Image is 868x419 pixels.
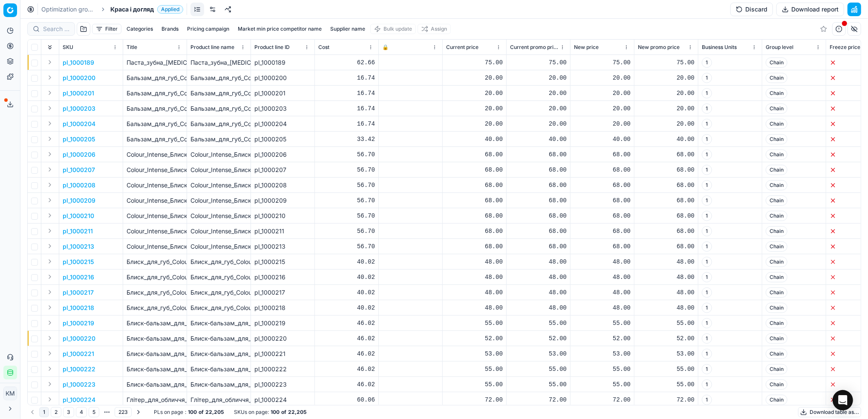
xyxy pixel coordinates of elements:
[254,242,311,251] div: pl_1000213
[254,212,311,220] div: pl_1000210
[318,120,375,128] div: 16.74
[318,288,375,297] div: 40.02
[110,5,183,14] span: Краса і доглядApplied
[45,180,55,190] button: Expand
[43,25,69,33] input: Search by SKU or title
[574,242,631,251] div: 68.00
[234,24,325,34] button: Market min price competitor name
[190,135,247,143] div: Бальзам_для_губ_Colour_Intense_SOS_complex_5_г
[45,302,55,313] button: Expand
[254,227,311,235] div: pl_1000211
[190,196,247,205] div: Colour_Intense_Блиск_для_губ__Jelly_Gloss__глянець_відтінок_04_(шимер_рум'янець)_6_мл
[702,57,712,68] span: 1
[702,134,712,144] span: 1
[510,166,567,174] div: 68.00
[510,74,567,82] div: 20.00
[63,74,95,82] p: pl_1000200
[45,195,55,205] button: Expand
[63,135,95,143] p: pl_1000205
[190,273,247,281] div: Блиск_для_губ_Colour_Intense_Pop_Neon_[MEDICAL_DATA]_10_мл_(03_банан)
[318,196,375,205] div: 56.70
[190,58,247,67] div: Паста_зубна_[MEDICAL_DATA]_Triple_protection_Fresh&Minty_100_мл
[766,149,787,160] span: Chain
[63,380,95,389] button: pl_1000223
[318,319,375,327] div: 46.02
[63,150,95,159] button: pl_1000206
[288,409,306,416] strong: 22,205
[318,74,375,82] div: 16.74
[63,89,94,98] p: pl_1000201
[318,334,375,343] div: 46.02
[638,166,695,174] div: 68.00
[446,104,503,113] div: 20.00
[254,166,311,174] div: pl_1000207
[702,195,712,206] span: 1
[574,104,631,113] div: 20.00
[41,5,183,14] nav: breadcrumb
[702,44,737,51] span: Business Units
[254,58,311,67] div: pl_1000189
[510,212,567,220] div: 68.00
[63,273,94,281] p: pl_1000216
[574,196,631,205] div: 68.00
[45,103,55,113] button: Expand
[510,288,567,297] div: 48.00
[254,44,290,51] span: Product line ID
[45,318,55,328] button: Expand
[190,74,247,82] div: Бальзам_для_губ_Colour_Intense_Balamce_5_г_(05_манго)
[318,242,375,251] div: 56.70
[3,387,17,400] button: КM
[446,181,503,189] div: 68.00
[766,272,787,282] span: Chain
[776,3,844,16] button: Download report
[766,44,793,51] span: Group level
[63,319,94,327] p: pl_1000219
[254,181,311,189] div: pl_1000208
[190,304,247,312] div: Блиск_для_губ_Colour_Intense_Pop_Neon_[MEDICAL_DATA]_10_мл_(01_яблуко)
[63,196,95,205] button: pl_1000209
[45,272,55,282] button: Expand
[766,257,787,267] span: Chain
[127,304,183,312] p: Блиск_для_губ_Colour_Intense_Pop_Neon_[MEDICAL_DATA]_10_мл_(01_яблуко)
[638,74,695,82] div: 20.00
[63,350,94,358] p: pl_1000221
[702,333,712,344] span: 1
[45,348,55,359] button: Expand
[190,334,247,343] div: Блиск-бальзам_для_губ_Colour_Intense_[MEDICAL_DATA]_Juicy_Pop_10_мл_(candy_fantasy_12)
[45,118,55,129] button: Expand
[45,256,55,267] button: Expand
[45,394,55,405] button: Expand
[830,44,860,51] span: Freeze price
[254,258,311,266] div: pl_1000215
[63,365,95,373] p: pl_1000222
[510,104,567,113] div: 20.00
[766,180,787,190] span: Chain
[702,73,712,83] span: 1
[766,57,787,68] span: Chain
[574,120,631,128] div: 20.00
[45,42,55,52] button: Expand all
[63,212,94,220] button: pl_1000210
[574,74,631,82] div: 20.00
[638,319,695,327] div: 55.00
[510,135,567,143] div: 40.00
[63,258,94,266] p: pl_1000215
[446,273,503,281] div: 48.00
[39,407,49,417] button: 1
[327,24,369,34] button: Supplier name
[446,212,503,220] div: 68.00
[190,104,247,113] div: Бальзам_для_губ_Colour_Intense_Balamce_5_г_(02_ківі)
[127,104,183,113] p: Бальзам_для_губ_Colour_Intense_Balamce_5_г_(02_ківі)
[766,318,787,328] span: Chain
[205,409,224,416] strong: 22,205
[63,396,95,404] p: pl_1000224
[318,104,375,113] div: 16.74
[190,181,247,189] div: Colour_Intense_Блиск_для_губ__Jelly_Gloss_глянець_відтінок_06_(шимер_рожевий)_6_мл
[63,227,93,235] button: pl_1000211
[190,120,247,128] div: Бальзам_для_губ_Colour_Intense_Balamce_5_г_(01_ваніль)
[766,226,787,236] span: Chain
[63,166,95,174] p: pl_1000207
[638,58,695,67] div: 75.00
[92,24,121,34] button: Filter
